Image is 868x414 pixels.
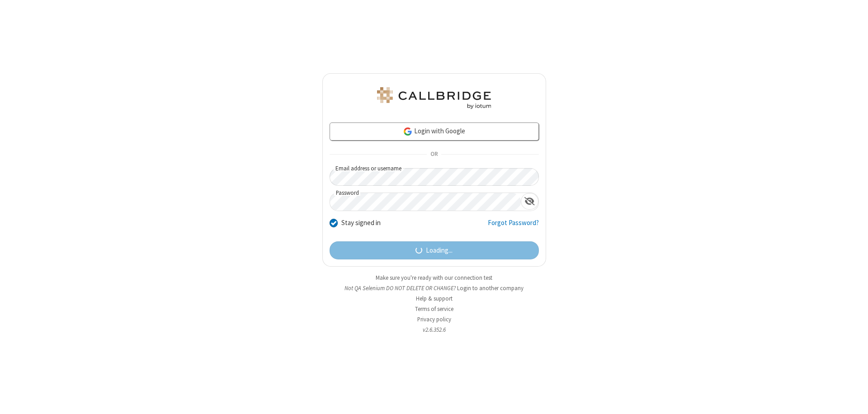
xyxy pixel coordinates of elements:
img: QA Selenium DO NOT DELETE OR CHANGE [375,87,493,109]
li: v2.6.352.6 [322,325,546,334]
label: Stay signed in [341,218,381,228]
li: Not QA Selenium DO NOT DELETE OR CHANGE? [322,284,546,292]
button: Login to another company [457,284,524,292]
a: Help & support [416,295,453,302]
button: Loading... [330,241,539,259]
span: Loading... [426,245,453,256]
a: Terms of service [415,305,453,313]
img: google-icon.png [403,127,413,136]
input: Password [330,193,521,211]
a: Forgot Password? [488,218,539,235]
input: Email address or username [330,168,539,186]
span: OR [427,148,441,161]
a: Login with Google [330,122,539,141]
a: Privacy policy [417,315,451,323]
a: Make sure you're ready with our connection test [376,274,492,282]
div: Show password [521,193,538,210]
